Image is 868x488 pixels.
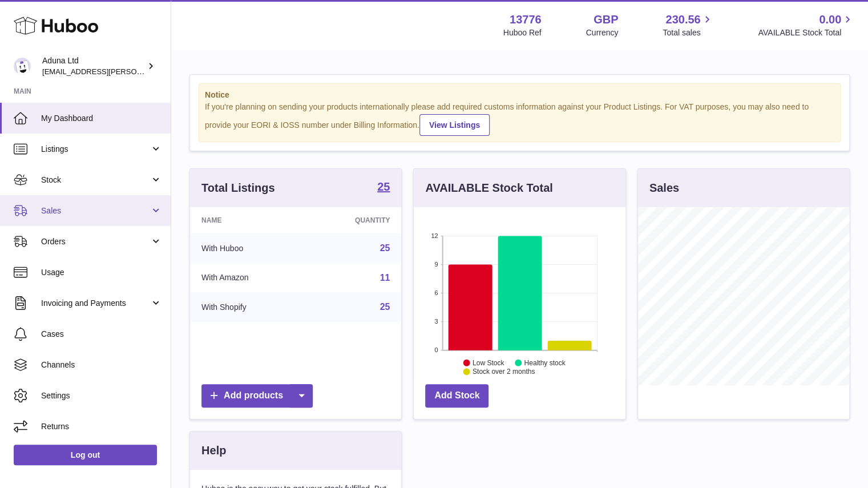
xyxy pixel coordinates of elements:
[41,113,162,124] span: My Dashboard
[41,390,162,401] span: Settings
[42,67,290,76] span: [EMAIL_ADDRESS][PERSON_NAME][PERSON_NAME][DOMAIN_NAME]
[758,12,854,38] a: 0.00 AVAILABLE Stock Total
[425,384,488,408] a: Add Stock
[201,384,313,408] a: Add products
[14,58,31,75] img: deborahe.kamara@aduna.com
[473,368,535,376] text: Stock over 2 months
[380,302,390,312] a: 25
[205,90,834,100] strong: Notice
[377,181,390,192] strong: 25
[380,243,390,253] a: 25
[663,12,713,38] a: 230.56 Total sales
[190,233,306,263] td: With Huboo
[473,358,504,366] text: Low Stock
[41,267,162,278] span: Usage
[41,144,150,155] span: Listings
[14,445,157,465] a: Log out
[758,27,854,38] span: AVAILABLE Stock Total
[431,232,438,239] text: 12
[503,27,542,38] div: Huboo Ref
[306,207,402,233] th: Quantity
[201,180,275,196] h3: Total Listings
[190,292,306,322] td: With Shopify
[41,298,150,309] span: Invoicing and Payments
[41,421,162,432] span: Returns
[190,263,306,293] td: With Amazon
[190,207,306,233] th: Name
[663,27,713,38] span: Total sales
[510,12,542,27] strong: 13776
[435,318,438,325] text: 3
[41,205,150,216] span: Sales
[594,12,618,27] strong: GBP
[42,55,145,77] div: Aduna Ltd
[41,360,162,370] span: Channels
[419,114,490,136] a: View Listings
[425,180,552,196] h3: AVAILABLE Stock Total
[41,329,162,340] span: Cases
[41,236,150,247] span: Orders
[819,12,841,27] span: 0.00
[380,273,390,283] a: 11
[435,289,438,296] text: 6
[649,180,679,196] h3: Sales
[41,175,150,185] span: Stock
[201,443,226,458] h3: Help
[205,102,834,136] div: If you're planning on sending your products internationally please add required customs informati...
[435,346,438,353] text: 0
[665,12,700,27] span: 230.56
[524,358,566,366] text: Healthy stock
[435,261,438,268] text: 9
[377,181,390,195] a: 25
[586,27,619,38] div: Currency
